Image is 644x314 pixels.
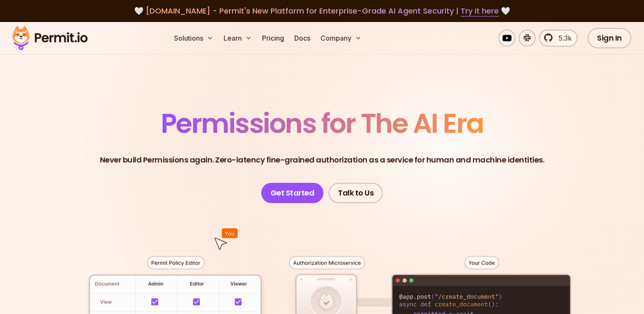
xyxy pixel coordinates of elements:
[259,30,287,47] a: Pricing
[553,33,572,43] span: 5.3k
[329,183,383,203] a: Talk to Us
[588,28,631,48] a: Sign In
[100,154,544,166] p: Never build Permissions again. Zero-latency fine-grained authorization as a service for human and...
[461,6,499,17] a: Try it here
[317,30,365,47] button: Company
[8,24,91,52] img: Permit logo
[220,30,255,47] button: Learn
[171,30,217,47] button: Solutions
[20,5,624,17] div: 🤍 🤍
[261,183,324,203] a: Get Started
[161,105,484,142] span: Permissions for The AI Era
[539,30,578,47] a: 5.3k
[291,30,314,47] a: Docs
[146,6,499,16] span: [DOMAIN_NAME] - Permit's New Platform for Enterprise-Grade AI Agent Security |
